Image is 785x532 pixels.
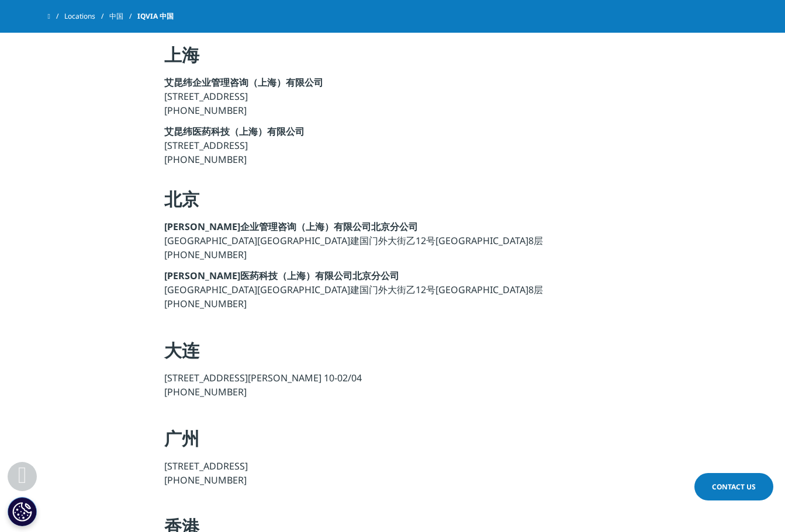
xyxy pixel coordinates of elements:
[164,124,621,173] p: [STREET_ADDRESS] [PHONE_NUMBER]
[8,497,37,526] button: Cookie 设置
[164,125,305,138] strong: 艾昆纬医药科技（上海）有限公司
[164,43,621,75] h4: 上海
[164,75,621,124] p: [STREET_ADDRESS] [PHONE_NUMBER]
[164,269,621,318] p: [GEOGRAPHIC_DATA][GEOGRAPHIC_DATA]建国门外大街乙12号[GEOGRAPHIC_DATA]8层 [PHONE_NUMBER]
[694,473,773,500] a: Contact Us
[164,339,621,371] h4: 大连
[164,269,399,282] strong: [PERSON_NAME]医药科技（上海）有限公司北京分公司
[164,427,621,459] h4: 广州
[64,6,109,27] a: Locations
[712,482,756,492] span: Contact Us
[164,187,621,220] h4: 北京
[164,371,621,406] p: [STREET_ADDRESS][PERSON_NAME] 10-02/04 [PHONE_NUMBER]
[137,6,174,27] span: IQVIA 中国
[109,6,137,27] a: 中国
[164,220,418,233] strong: [PERSON_NAME]企业管理咨询（上海）有限公司北京分公司
[164,459,621,494] p: [STREET_ADDRESS] [PHONE_NUMBER]
[164,76,323,89] strong: 艾昆纬企业管理咨询（上海）有限公司
[164,220,621,269] p: [GEOGRAPHIC_DATA][GEOGRAPHIC_DATA]建国门外大街乙12号[GEOGRAPHIC_DATA]8层 [PHONE_NUMBER]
